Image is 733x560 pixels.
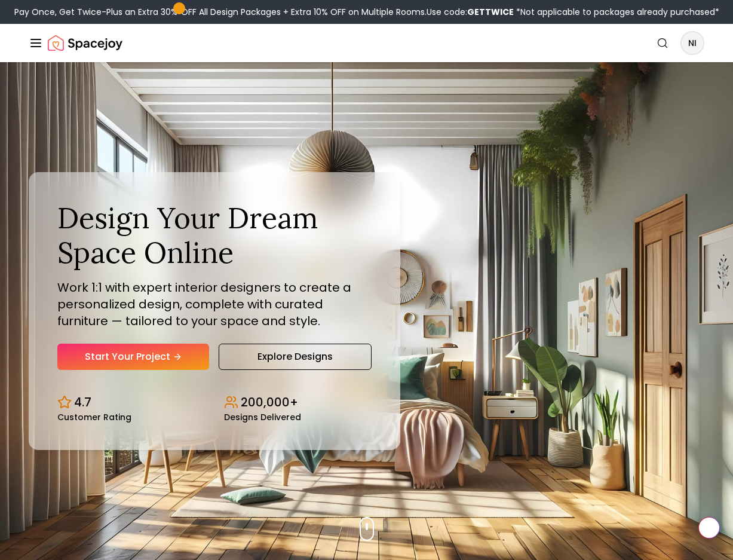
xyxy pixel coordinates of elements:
h1: Design Your Dream Space Online [57,201,372,270]
div: Design stats [57,384,372,421]
button: NI [680,31,704,55]
span: Use code: [427,6,514,18]
div: Pay Once, Get Twice-Plus an Extra 30% OFF All Design Packages + Extra 10% OFF on Multiple Rooms. [14,6,719,18]
a: Start Your Project [57,344,209,370]
b: GETTWICE [467,6,514,18]
p: 200,000+ [241,394,298,411]
span: *Not applicable to packages already purchased* [514,6,719,18]
span: NI [682,32,703,54]
p: Work 1:1 with expert interior designers to create a personalized design, complete with curated fu... [57,279,372,329]
nav: Global [29,24,704,62]
a: Spacejoy [48,31,122,55]
small: Designs Delivered [224,413,301,421]
p: 4.7 [74,394,91,411]
small: Customer Rating [57,413,131,421]
img: Spacejoy Logo [48,31,122,55]
a: Explore Designs [219,344,372,370]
